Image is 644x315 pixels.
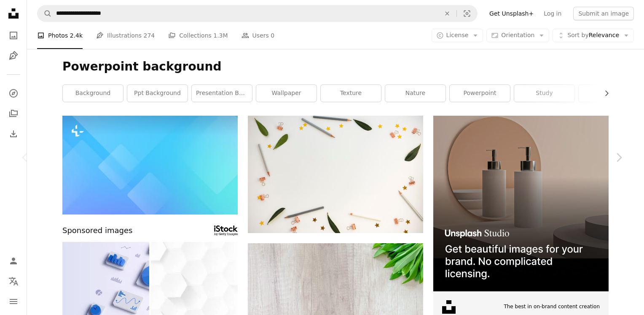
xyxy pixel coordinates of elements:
[446,32,469,38] span: License
[5,47,22,64] a: Illustrations
[248,170,423,178] a: pencils on white panel
[144,31,155,40] span: 274
[501,32,534,38] span: Orientation
[127,85,188,102] a: ppt background
[438,5,456,22] button: Clear
[567,32,588,38] span: Sort by
[484,7,539,20] a: Get Unsplash+
[5,27,22,44] a: Photos
[241,22,275,49] a: Users 0
[432,29,483,42] button: License
[5,85,22,102] a: Explore
[248,116,423,233] img: pencils on white panel
[593,117,644,198] a: Next
[256,85,317,102] a: wallpaper
[433,116,609,291] img: file-1715714113747-b8b0561c490eimage
[248,297,423,305] a: green leafed vegetable on brown wooden surface
[63,85,123,102] a: background
[579,85,639,102] a: blue
[271,31,274,40] span: 0
[5,105,22,122] a: Collections
[5,253,22,269] a: Log in / Sign up
[553,29,634,42] button: Sort byRelevance
[5,273,22,290] button: Language
[168,22,228,49] a: Collections 1.3M
[385,85,445,102] a: nature
[192,85,252,102] a: presentation background
[38,5,52,22] button: Search Unsplash
[567,31,619,40] span: Relevance
[599,85,609,102] button: scroll list to the right
[62,116,238,215] img: a blue and green background with squares
[213,31,228,40] span: 1.3M
[62,59,609,74] h1: Powerpoint background
[486,29,549,42] button: Orientation
[457,5,477,22] button: Visual search
[514,85,574,102] a: study
[321,85,381,102] a: texture
[539,7,566,20] a: Log in
[96,22,155,49] a: Illustrations 274
[5,293,22,310] button: Menu
[37,5,478,22] form: Find visuals sitewide
[62,225,132,237] span: Sponsored images
[62,161,238,168] a: a blue and green background with squares
[504,303,600,310] span: The best in on-brand content creation
[442,300,456,314] img: file-1631678316303-ed18b8b5cb9cimage
[450,85,510,102] a: powerpoint
[573,7,634,20] button: Submit an image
